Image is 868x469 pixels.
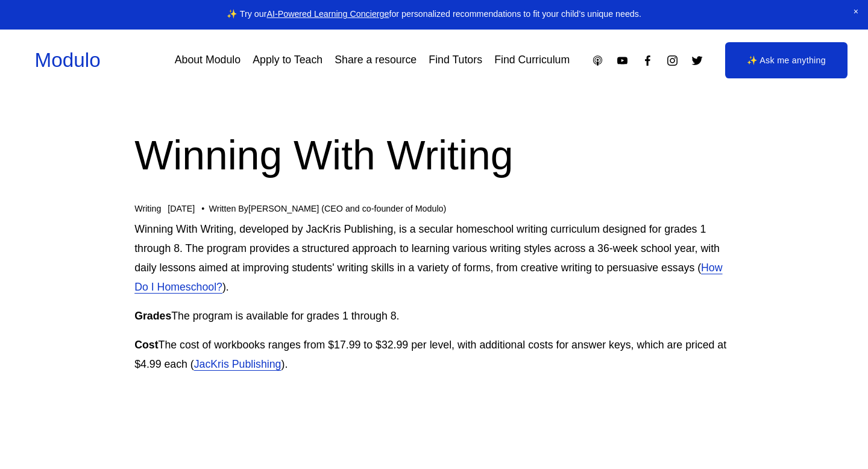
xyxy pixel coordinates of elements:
[134,127,734,184] h1: Winning With Writing
[248,204,446,213] a: [PERSON_NAME] (CEO and co-founder of Modulo)
[175,49,241,71] a: About Modulo
[494,49,570,71] a: Find Curriculum
[266,9,389,19] a: AI-Powered Learning Concierge
[134,262,722,293] a: How Do I Homeschool?
[134,339,158,351] strong: Cost
[591,54,604,67] a: Apple Podcasts
[725,42,848,78] a: ✨ Ask me anything
[691,54,703,67] a: Twitter
[335,49,417,71] a: Share a resource
[253,49,322,71] a: Apply to Teach
[134,204,161,213] a: Writing
[666,54,679,67] a: Instagram
[209,204,446,214] div: Written By
[429,49,482,71] a: Find Tutors
[168,204,195,213] span: [DATE]
[134,336,734,374] p: The cost of workbooks ranges from $17.99 to $32.99 per level, with additional costs for answer ke...
[616,54,629,67] a: YouTube
[134,310,171,322] strong: Grades
[194,358,281,370] a: JacKris Publishing
[35,49,101,71] a: Modulo
[134,307,734,326] p: The program is available for grades 1 through 8.
[134,220,734,297] p: Winning With Writing, developed by JacKris Publishing, is a secular homeschool writing curriculum...
[641,54,654,67] a: Facebook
